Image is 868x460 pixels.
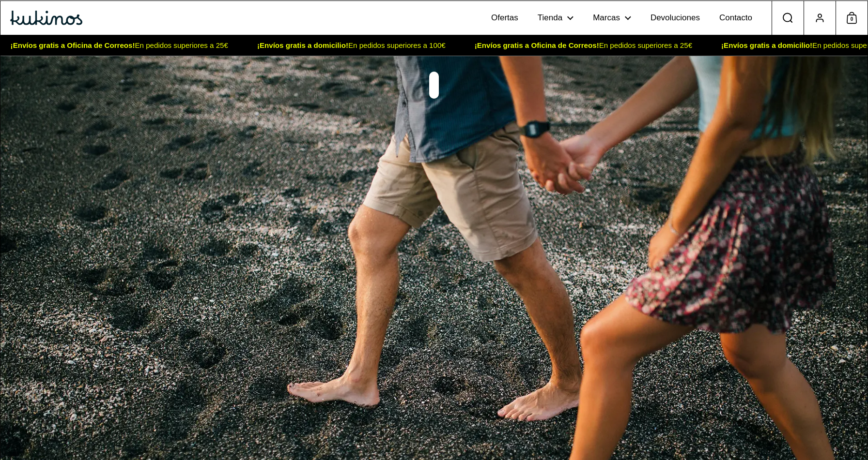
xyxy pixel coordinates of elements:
[538,13,562,23] span: Tienda
[710,4,762,31] a: Contacto
[593,13,620,23] span: Marcas
[460,41,707,50] span: En pedidos superiores a 25€
[651,13,700,23] span: Devoluciones
[475,41,599,49] strong: ¡Envíos gratis a Oficina de Correos!
[641,4,710,31] a: Devoluciones
[719,13,752,23] span: Contacto
[721,41,812,49] strong: ¡Envíos gratis a domicilio!
[491,13,518,23] span: Ofertas
[257,41,348,49] strong: ¡Envíos gratis a domicilio!
[481,4,528,31] a: Ofertas
[847,13,857,26] span: 0
[11,41,135,49] strong: ¡Envíos gratis a Oficina de Correos!
[528,4,583,31] a: Tienda
[583,4,641,31] a: Marcas
[243,41,460,50] span: En pedidos superiores a 100€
